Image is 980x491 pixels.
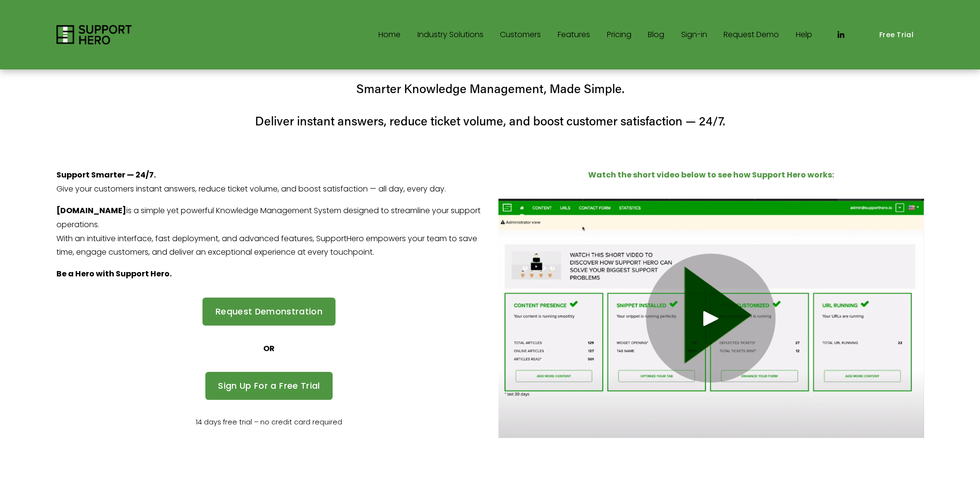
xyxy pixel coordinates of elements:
p: Give your customers instant answers, reduce ticket volume, and boost satisfaction — all day, ever... [56,168,482,196]
a: Customers [500,27,541,42]
p: 14 days free trial – no credit card required [56,416,482,429]
a: LinkedIn [836,30,846,40]
strong: Be a Hero with Support Hero. [56,268,172,279]
a: Features [558,27,590,42]
p: is a simple yet powerful Knowledge Management System designed to streamline your support operatio... [56,204,482,259]
a: Request Demo [724,27,779,42]
a: Blog [648,27,664,42]
a: Sign-in [681,27,707,42]
strong: Support Smarter — 24/7. [56,169,156,180]
div: Play [699,307,723,330]
a: Help [796,27,812,42]
span: Industry Solutions [417,28,483,42]
strong: Watch the short video below to see how Support Hero works: [588,169,834,180]
h4: Deliver instant answers, reduce ticket volume, and boost customer satisfaction — 24/7. [56,112,924,129]
a: Sign Up For a Free Trial [205,372,333,400]
a: Request Demonstration [202,298,335,326]
a: folder dropdown [417,27,483,42]
img: Support Hero [56,25,132,44]
strong: [DOMAIN_NAME] [56,205,126,216]
strong: OR [263,343,275,354]
a: Pricing [607,27,631,42]
a: Free Trial [869,24,924,46]
a: Home [378,27,401,42]
h4: Smarter Knowledge Management, Made Simple. [56,80,924,97]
